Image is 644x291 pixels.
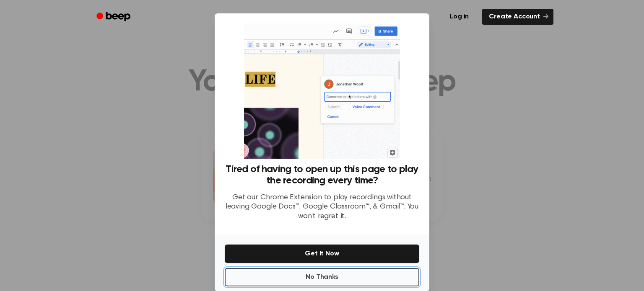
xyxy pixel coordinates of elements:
[441,7,477,26] a: Log in
[225,164,419,186] h3: Tired of having to open up this page to play the recording every time?
[91,9,138,25] a: Beep
[225,268,419,286] button: No Thanks
[244,23,400,159] img: Beep extension in action
[482,9,553,25] a: Create Account
[225,193,419,221] p: Get our Chrome Extension to play recordings without leaving Google Docs™, Google Classroom™, & Gm...
[225,245,419,263] button: Get It Now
